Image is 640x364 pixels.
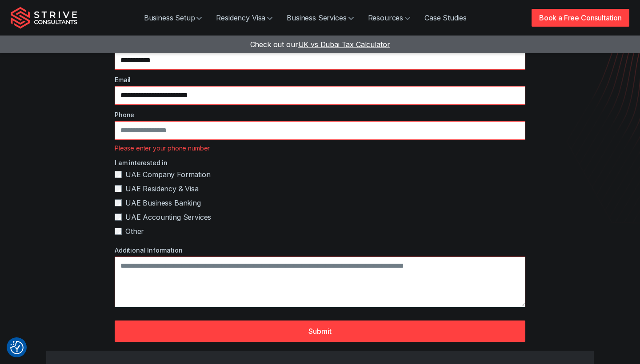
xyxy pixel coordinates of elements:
[125,226,144,237] span: Other
[115,320,525,342] button: Submit
[298,40,390,49] span: UK vs Dubai Tax Calculator
[115,110,525,119] label: Phone
[115,158,525,167] label: I am interested in
[11,7,77,29] img: Strive Consultants
[115,245,525,255] label: Additional Information
[417,9,474,27] a: Case Studies
[125,198,201,208] span: UAE Business Banking
[10,341,24,354] button: Consent Preferences
[209,9,280,27] a: Residency Visa
[137,9,209,27] a: Business Setup
[115,75,525,84] label: Email
[115,185,122,192] input: UAE Residency & Visa
[532,9,629,27] a: Book a Free Consultation
[280,9,360,27] a: Business Services
[125,169,211,180] span: UAE Company Formation
[250,40,390,49] a: Check out ourUK vs Dubai Tax Calculator
[125,212,211,222] span: UAE Accounting Services
[115,199,122,206] input: UAE Business Banking
[361,9,418,27] a: Resources
[115,228,122,235] input: Other
[115,143,525,153] div: Please enter your phone number
[115,214,122,221] input: UAE Accounting Services
[115,171,122,178] input: UAE Company Formation
[125,183,199,194] span: UAE Residency & Visa
[10,341,24,354] img: Revisit consent button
